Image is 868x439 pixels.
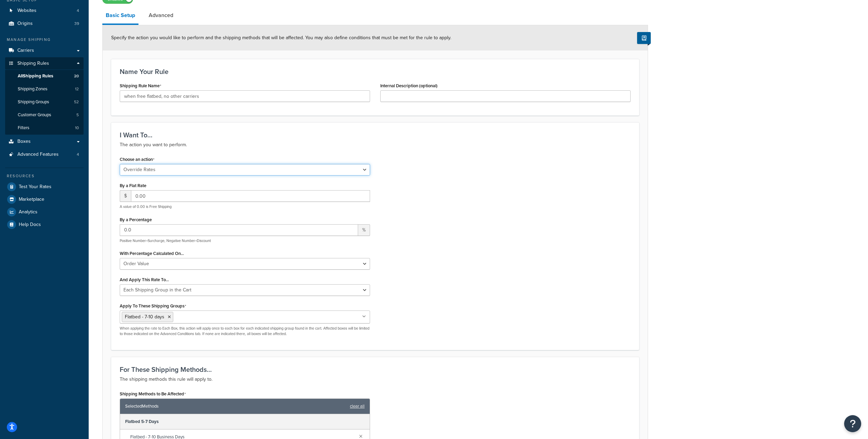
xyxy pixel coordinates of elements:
[17,152,59,157] span: Advanced Features
[5,96,84,108] a: Shipping Groups52
[18,73,53,79] span: All Shipping Rules
[18,99,49,105] span: Shipping Groups
[5,4,84,17] li: Websites
[74,21,79,27] span: 39
[5,44,84,57] a: Carriers
[120,391,186,397] label: Shipping Methods to Be Affected
[120,190,131,202] span: $
[5,17,84,30] a: Origins39
[5,122,84,134] li: Filters
[637,32,651,44] button: Show Help Docs
[125,402,347,411] span: Selected Methods
[120,326,370,336] p: When applying the rate to Each Box, this action will apply once to each box for each indicated sh...
[17,139,31,145] span: Boxes
[5,148,84,161] li: Advanced Features
[120,141,631,149] p: The action you want to perform.
[5,173,84,179] div: Resources
[75,125,79,131] span: 10
[120,375,631,383] p: The shipping methods this rule will apply to.
[5,83,84,95] li: Shipping Zones
[120,238,370,243] p: Positive Number=Surcharge, Negative Number=Discount
[18,125,29,131] span: Filters
[120,83,161,89] label: Shipping Rule Name
[77,8,79,14] span: 4
[5,57,84,70] a: Shipping Rules
[18,86,47,92] span: Shipping Zones
[5,193,84,206] a: Marketplace
[120,68,631,75] h3: Name Your Rule
[5,109,84,121] a: Customer Groups5
[5,148,84,161] a: Advanced Features4
[19,184,52,190] span: Test Your Rates
[120,303,186,309] label: Apply To These Shipping Groups
[17,61,49,66] span: Shipping Rules
[125,313,164,320] span: Flatbed - 7-10 days
[5,17,84,30] li: Origins
[120,183,146,188] label: By a Flat Rate
[19,222,41,228] span: Help Docs
[17,8,36,14] span: Websites
[77,152,79,157] span: 4
[5,135,84,148] a: Boxes
[19,197,44,202] span: Marketplace
[75,86,79,92] span: 12
[5,4,84,17] a: Websites4
[5,57,84,135] li: Shipping Rules
[5,96,84,108] li: Shipping Groups
[5,70,84,82] a: AllShipping Rules20
[5,206,84,218] a: Analytics
[76,112,79,118] span: 5
[111,34,451,41] span: Specify the action you would like to perform and the shipping methods that will be affected. You ...
[120,131,631,139] h3: I Want To...
[120,414,370,429] div: Flatbed 5-7 Days
[120,251,184,256] label: With Percentage Calculated On...
[145,7,177,24] a: Advanced
[120,277,169,282] label: And Apply This Rate To...
[5,37,84,43] div: Manage Shipping
[120,217,152,222] label: By a Percentage
[17,21,33,27] span: Origins
[380,83,438,88] label: Internal Description (optional)
[120,366,631,373] h3: For These Shipping Methods...
[102,7,138,25] a: Basic Setup
[350,402,365,411] a: clear all
[844,415,861,432] button: Open Resource Center
[5,122,84,134] a: Filters10
[74,73,79,79] span: 20
[120,157,155,162] label: Choose an action
[5,218,84,231] a: Help Docs
[358,224,370,236] span: %
[5,181,84,193] a: Test Your Rates
[74,99,79,105] span: 52
[120,204,370,209] p: A value of 0.00 is Free Shipping
[5,109,84,121] li: Customer Groups
[19,209,38,215] span: Analytics
[5,83,84,95] a: Shipping Zones12
[18,112,51,118] span: Customer Groups
[17,48,34,54] span: Carriers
